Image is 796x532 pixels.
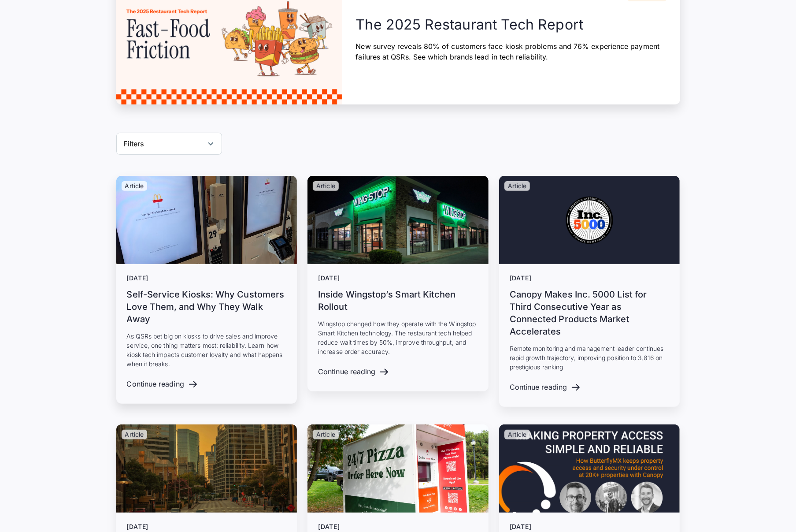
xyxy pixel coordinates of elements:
[316,183,335,189] p: Article
[508,183,527,189] p: Article
[510,288,670,338] h3: Canopy Makes Inc. 5000 List for Third Consecutive Year as Connected Products Market Accelerates
[318,523,478,531] div: [DATE]
[124,138,144,149] div: Filters
[508,432,527,438] p: Article
[318,288,478,313] h3: Inside Wingstop’s Smart Kitchen Rollout
[318,275,478,282] div: [DATE]
[356,15,666,34] h2: The 2025 Restaurant Tech Report
[127,331,287,368] p: As QSRs bet big on kiosks to drive sales and improve service, one thing matters most: reliability...
[316,432,335,438] p: Article
[116,133,222,155] div: Filters
[499,176,680,407] a: Article[DATE]Canopy Makes Inc. 5000 List for Third Consecutive Year as Connected Products Market ...
[116,133,222,155] form: Reset
[510,275,670,282] div: [DATE]
[318,368,375,376] div: Continue reading
[510,344,670,372] p: Remote monitoring and management leader continues rapid growth trajectory, improving position to ...
[127,523,287,531] div: [DATE]
[510,383,567,391] div: Continue reading
[127,275,287,282] div: [DATE]
[125,432,144,438] p: Article
[116,176,297,404] a: Article[DATE]Self-Service Kiosks: Why Customers Love Them, and Why They Walk AwayAs QSRs bet big ...
[127,380,184,388] div: Continue reading
[510,523,670,531] div: [DATE]
[125,183,144,189] p: Article
[318,319,478,356] p: Wingstop changed how they operate with the Wingstop Smart Kitchen technology. The restaurant tech...
[127,288,287,325] h3: Self-Service Kiosks: Why Customers Love Them, and Why They Walk Away
[307,176,489,391] a: Article[DATE]Inside Wingstop’s Smart Kitchen RolloutWingstop changed how they operate with the Wi...
[356,41,666,62] p: New survey reveals 80% of customers face kiosk problems and 76% experience payment failures at QS...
